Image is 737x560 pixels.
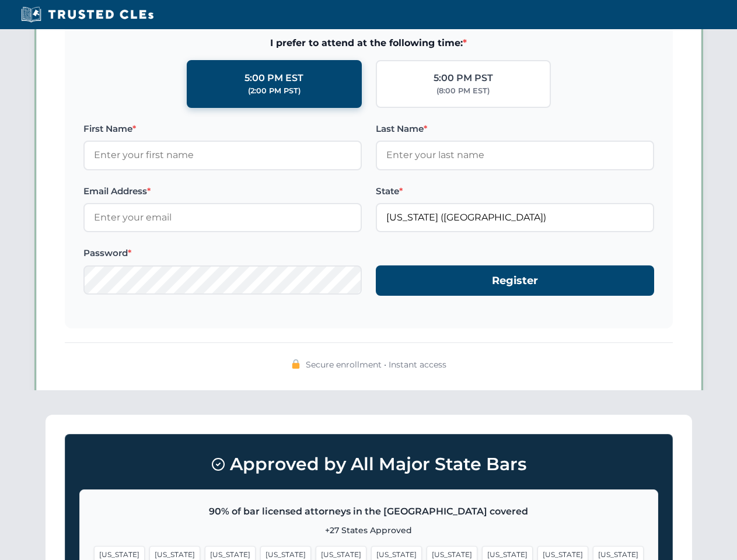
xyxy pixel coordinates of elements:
[376,265,654,296] button: Register
[436,85,490,97] div: (8:00 PM EST)
[244,71,303,86] div: 5:00 PM EST
[83,141,362,170] input: Enter your first name
[94,504,644,519] p: 90% of bar licensed attorneys in the [GEOGRAPHIC_DATA] covered
[306,358,446,371] span: Secure enrollment • Instant access
[83,184,362,198] label: Email Address
[376,141,654,170] input: Enter your last name
[83,246,362,260] label: Password
[94,524,644,537] p: +27 States Approved
[79,449,658,480] h3: Approved by All Major State Bars
[291,359,301,369] img: 🔒
[376,184,654,198] label: State
[376,203,654,232] input: Georgia (GA)
[248,85,301,97] div: (2:00 PM PST)
[376,122,654,136] label: Last Name
[83,122,362,136] label: First Name
[83,203,362,232] input: Enter your email
[18,6,157,23] img: Trusted CLEs
[83,36,654,51] span: I prefer to attend at the following time:
[434,71,493,86] div: 5:00 PM PST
